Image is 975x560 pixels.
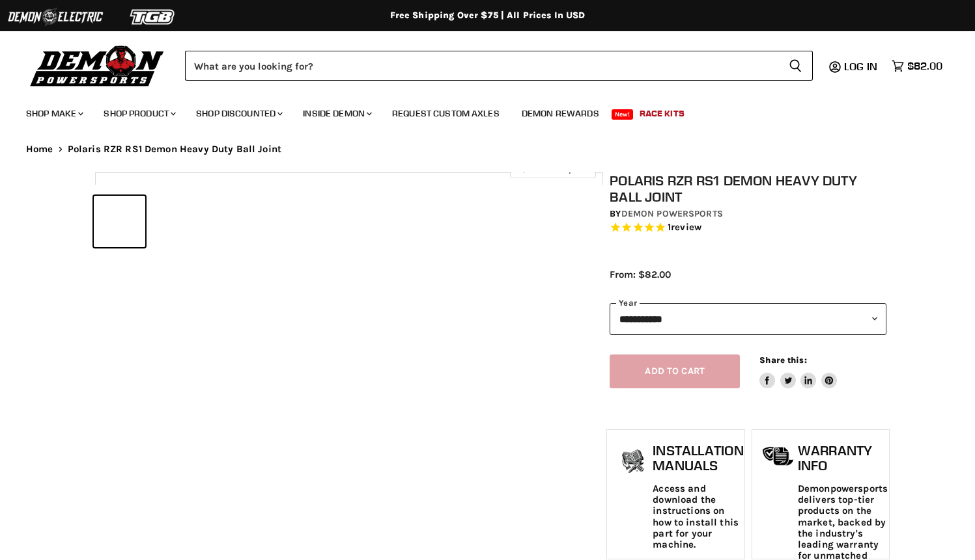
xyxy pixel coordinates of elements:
[671,222,701,233] span: review
[16,100,91,127] a: Shop Make
[186,100,290,127] a: Shop Discounted
[653,443,743,473] h1: Installation Manuals
[907,60,942,72] span: $82.00
[7,5,104,29] img: Demon Electric Logo 2
[630,100,694,127] a: Race Kits
[621,208,723,219] a: Demon Powersports
[653,483,743,551] p: Access and download the instructions on how to install this part for your machine.
[885,57,949,75] a: $82.00
[610,303,886,335] select: year
[185,51,813,81] form: Product
[612,109,634,120] span: New!
[778,51,813,81] button: Search
[512,100,609,127] a: Demon Rewards
[26,42,169,88] img: Demon Powersports
[610,207,886,221] div: by
[610,221,886,235] span: Rated 5.0 out of 5 stars 1 reviews
[382,100,509,127] a: Request Custom Axles
[798,443,888,473] h1: Warranty Info
[610,172,886,205] h1: Polaris RZR RS1 Demon Heavy Duty Ball Joint
[94,100,184,127] a: Shop Product
[94,196,145,247] button: IMAGE thumbnail
[610,269,671,280] span: From: $82.00
[68,144,281,155] span: Polaris RZR RS1 Demon Heavy Duty Ball Joint
[617,446,649,479] img: install_manual-icon.png
[516,164,589,174] span: Click to expand
[149,196,201,247] button: IMAGE thumbnail
[759,355,806,365] span: Share this:
[762,446,795,466] img: warranty-icon.png
[838,60,885,72] a: Log in
[293,100,380,127] a: Inside Demon
[26,144,53,155] a: Home
[185,51,778,81] input: Search
[104,5,202,29] img: TGB Logo 2
[844,60,877,73] span: Log in
[759,354,837,389] aside: Share this:
[16,95,939,127] ul: Main menu
[668,222,701,233] span: 1 reviews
